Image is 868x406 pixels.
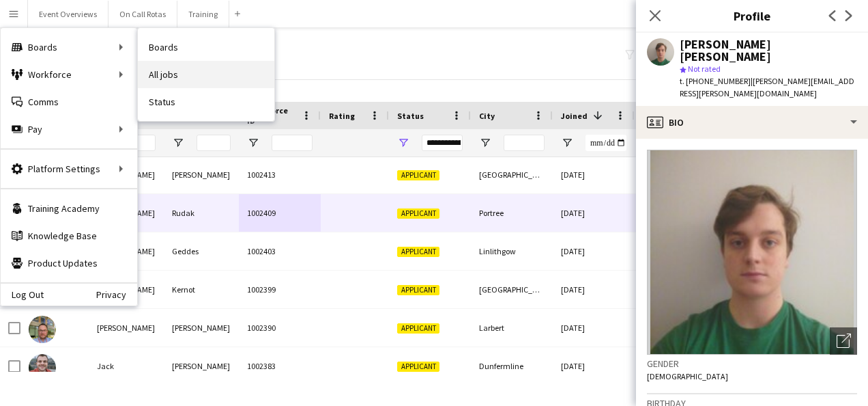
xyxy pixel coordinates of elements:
[471,309,553,347] div: Larbert
[164,194,239,232] div: Rudak
[397,285,439,295] span: Applicant
[585,135,626,151] input: Joined Filter Input
[471,232,553,270] div: Linlithgow
[177,1,229,27] button: Training
[28,1,108,27] button: Event Overviews
[329,111,355,121] span: Rating
[197,135,231,151] input: Last Name Filter Input
[108,1,177,27] button: On Call Rotas
[1,249,137,277] a: Product Updates
[239,309,321,347] div: 1002390
[397,362,439,372] span: Applicant
[479,111,495,121] span: City
[647,150,857,355] img: Crew avatar or photo
[1,88,137,116] a: Comms
[96,289,137,300] a: Privacy
[239,194,321,232] div: 1002409
[164,271,239,308] div: Kernot
[553,347,635,385] div: [DATE]
[29,354,56,381] img: Jack McMahom
[553,271,635,308] div: [DATE]
[647,371,728,381] span: [DEMOGRAPHIC_DATA]
[247,137,259,149] button: Open Filter Menu
[89,309,164,347] div: [PERSON_NAME]
[397,170,439,180] span: Applicant
[164,347,239,385] div: [PERSON_NAME]
[471,271,553,308] div: [GEOGRAPHIC_DATA]
[830,327,857,355] div: Open photos pop-in
[164,156,239,193] div: [PERSON_NAME]
[553,232,635,270] div: [DATE]
[397,137,409,149] button: Open Filter Menu
[688,64,721,74] span: Not rated
[1,61,137,88] div: Workforce
[680,76,854,98] span: | [PERSON_NAME][EMAIL_ADDRESS][PERSON_NAME][DOMAIN_NAME]
[397,323,439,334] span: Applicant
[471,156,553,193] div: [GEOGRAPHIC_DATA]
[397,111,424,121] span: Status
[138,61,274,88] a: All jobs
[561,111,588,121] span: Joined
[239,232,321,270] div: 1002403
[680,38,857,63] div: [PERSON_NAME] [PERSON_NAME]
[647,357,857,370] h3: Gender
[172,137,184,149] button: Open Filter Menu
[397,247,439,257] span: Applicant
[504,135,545,151] input: City Filter Input
[553,194,635,232] div: [DATE]
[239,156,321,193] div: 1002413
[239,271,321,308] div: 1002399
[1,116,137,143] div: Pay
[138,88,274,116] a: Status
[680,76,751,86] span: t. [PHONE_NUMBER]
[636,7,868,25] h3: Profile
[89,347,164,385] div: Jack
[1,289,44,300] a: Log Out
[138,33,274,61] a: Boards
[1,33,137,61] div: Boards
[1,195,137,222] a: Training Academy
[471,347,553,385] div: Dunfermline
[397,208,439,219] span: Applicant
[561,137,573,149] button: Open Filter Menu
[239,347,321,385] div: 1002383
[164,232,239,270] div: Geddes
[479,137,491,149] button: Open Filter Menu
[553,309,635,347] div: [DATE]
[1,155,137,182] div: Platform Settings
[553,156,635,193] div: [DATE]
[164,309,239,347] div: [PERSON_NAME]
[29,316,56,343] img: David Spicer
[1,222,137,249] a: Knowledge Base
[121,135,156,151] input: First Name Filter Input
[636,106,868,139] div: Bio
[272,135,313,151] input: Workforce ID Filter Input
[471,194,553,232] div: Portree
